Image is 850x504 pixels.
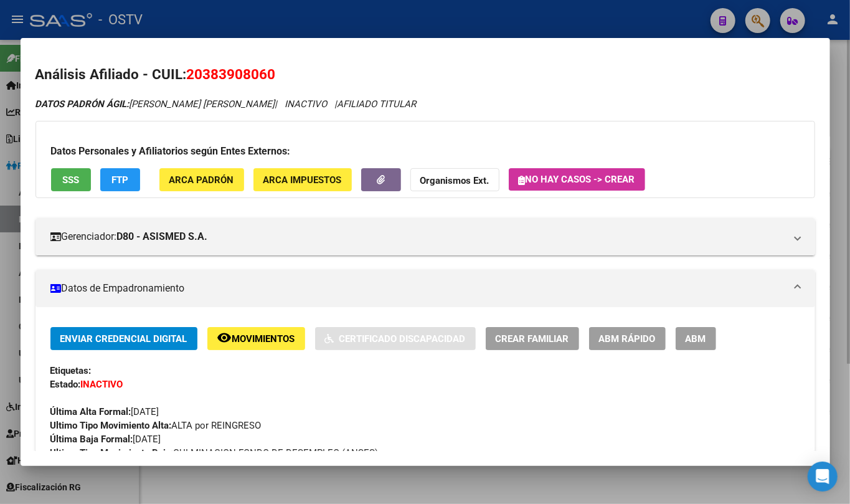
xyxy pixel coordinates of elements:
span: 20383908060 [187,66,276,82]
div: Dominio: [DOMAIN_NAME] [32,32,139,42]
strong: Última Baja Formal: [50,434,133,445]
img: logo_orange.svg [20,20,30,30]
strong: Ultimo Tipo Movimiento Alta: [50,420,172,431]
span: FTP [111,174,128,186]
button: Organismos Ext. [410,168,499,191]
div: Dominio [65,74,95,82]
span: [PERSON_NAME] [PERSON_NAME] [35,98,275,110]
span: CULMINACION FONDO DE DESEMPLEO (ANSES) [50,447,379,459]
button: FTP [100,168,140,191]
span: SSS [62,174,79,186]
strong: D80 - ASISMED S.A. [117,229,208,244]
span: Movimientos [232,333,295,345]
span: Enviar Credencial Digital [60,333,187,345]
i: | INACTIVO | [35,98,417,110]
strong: Organismos Ext. [420,175,489,186]
button: SSS [51,168,91,191]
strong: INACTIVO [81,379,123,390]
mat-icon: remove_red_eye [217,330,232,345]
span: [DATE] [50,434,161,445]
img: tab_keywords_by_traffic_grey.svg [133,72,143,82]
span: No hay casos -> Crear [519,174,635,185]
span: ARCA Impuestos [263,174,342,186]
mat-expansion-panel-header: Gerenciador:D80 - ASISMED S.A. [35,218,815,255]
strong: Última Alta Formal: [50,406,131,417]
button: Movimientos [207,327,305,350]
div: Palabras clave [146,74,198,82]
span: AFILIADO TITULAR [338,98,417,110]
span: [DATE] [50,406,159,417]
span: ABM Rápido [599,333,656,345]
button: ABM Rápido [589,327,666,350]
h2: Análisis Afiliado - CUIL: [35,64,815,85]
h3: Datos Personales y Afiliatorios según Entes Externos: [51,144,800,159]
img: website_grey.svg [20,32,30,42]
span: ALTA por REINGRESO [50,420,262,431]
strong: Estado: [50,379,81,390]
strong: DATOS PADRÓN ÁGIL: [35,98,130,110]
div: Open Intercom Messenger [808,462,838,492]
img: tab_domain_overview_orange.svg [52,72,62,82]
strong: Etiquetas: [50,365,92,376]
button: No hay casos -> Crear [509,168,645,191]
button: Crear Familiar [486,327,579,350]
strong: Ultimo Tipo Movimiento Baja: [50,447,174,459]
span: ARCA Padrón [169,174,234,186]
button: ABM [676,327,716,350]
span: Crear Familiar [496,333,569,345]
span: Certificado Discapacidad [339,333,466,345]
button: Certificado Discapacidad [315,327,476,350]
button: ARCA Impuestos [253,168,352,191]
button: ARCA Padrón [159,168,244,191]
mat-panel-title: Datos de Empadronamiento [50,281,785,296]
button: Enviar Credencial Digital [50,327,197,350]
span: ABM [686,333,706,345]
mat-panel-title: Gerenciador: [50,229,785,244]
div: v 4.0.25 [35,20,61,30]
mat-expansion-panel-header: Datos de Empadronamiento [35,270,815,307]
